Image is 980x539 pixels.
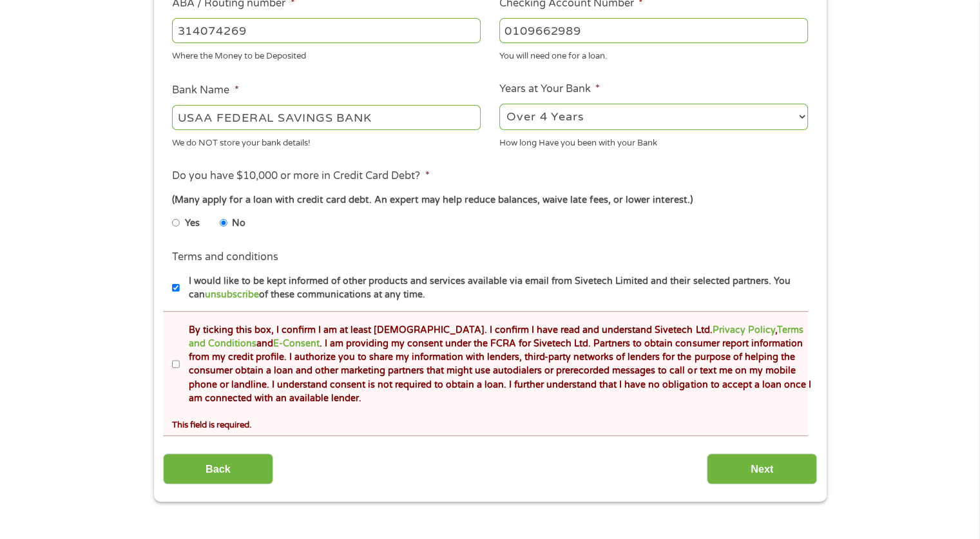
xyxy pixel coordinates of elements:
[172,45,481,62] div: Where the Money to be Deposited
[172,84,238,97] label: Bank Name
[273,338,320,349] a: E-Consent
[205,289,259,300] a: unsubscribe
[499,132,808,149] div: How long Have you been with your Bank
[180,323,812,406] label: By ticking this box, I confirm I am at least [DEMOGRAPHIC_DATA]. I confirm I have read and unders...
[172,193,807,207] div: (Many apply for a loan with credit card debt. An expert may help reduce balances, waive late fees...
[712,325,774,336] a: Privacy Policy
[232,216,245,231] label: No
[499,18,808,43] input: 345634636
[172,414,807,431] div: This field is required.
[189,325,803,349] a: Terms and Conditions
[180,274,812,302] label: I would like to be kept informed of other products and services available via email from Sivetech...
[172,169,429,183] label: Do you have $10,000 or more in Credit Card Debt?
[172,18,481,43] input: 263177916
[707,453,817,485] input: Next
[499,45,808,62] div: You will need one for a loan.
[163,453,273,485] input: Back
[172,251,278,264] label: Terms and conditions
[172,132,481,149] div: We do NOT store your bank details!
[185,216,200,231] label: Yes
[499,82,600,96] label: Years at Your Bank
